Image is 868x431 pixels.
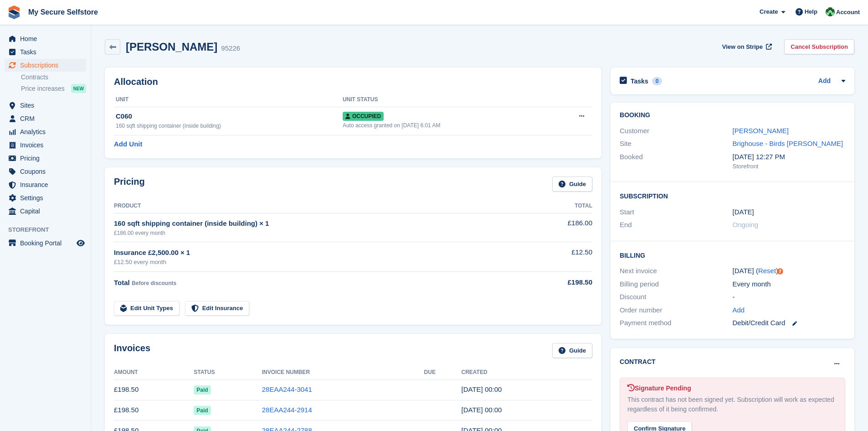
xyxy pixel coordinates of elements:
a: menu [5,125,86,138]
span: Analytics [20,125,75,138]
th: Product [114,199,527,213]
a: menu [5,46,86,58]
a: Guide [552,177,592,192]
div: £186.00 every month [114,229,527,237]
h2: Subscription [620,191,845,200]
div: [DATE] ( ) [733,266,845,276]
span: Insurance [20,178,75,191]
a: menu [5,152,86,165]
span: Sites [20,99,75,112]
h2: Contract [620,357,656,367]
span: Create [760,7,778,16]
span: Paid [194,406,211,415]
a: Add [818,76,831,87]
time: 2025-07-17 23:00:00 UTC [733,207,754,218]
div: Billing period [620,279,732,290]
span: View on Stripe [722,42,763,52]
a: Add [733,305,745,316]
a: Preview store [75,238,86,249]
div: Site [620,139,732,149]
a: 28EAA244-3041 [262,385,312,393]
div: Customer [620,126,732,136]
div: £198.50 [527,277,592,288]
div: 0 [652,77,663,85]
span: Coupons [20,165,75,178]
span: Invoices [20,139,75,151]
div: This contract has not been signed yet. Subscription will work as expected regardless of it being ... [627,395,837,414]
div: Discount [620,292,732,302]
a: Confirm Signature [627,419,692,427]
th: Created [462,365,592,380]
h2: Tasks [631,77,648,85]
h2: Pricing [114,177,145,192]
a: Add Unit [114,139,142,150]
div: Order number [620,305,732,316]
a: Cancel Subscription [784,39,854,54]
div: Auto access granted on [DATE] 6:01 AM [343,121,552,130]
span: Booking Portal [20,237,75,249]
th: Unit [114,93,343,107]
a: Reset [758,267,776,275]
span: Before discounts [132,280,176,286]
span: Subscriptions [20,59,75,72]
span: Occupied [343,112,384,121]
th: Unit Status [343,93,552,107]
div: Start [620,207,732,218]
a: [PERSON_NAME] [733,127,789,135]
img: Greg Allsopp [826,7,835,16]
span: CRM [20,112,75,125]
a: menu [5,32,86,45]
div: NEW [71,84,86,93]
div: Insurance £2,500.00 × 1 [114,248,527,258]
a: menu [5,165,86,178]
span: Storefront [8,225,91,234]
span: Settings [20,192,75,204]
h2: Booking [620,112,845,119]
div: 95226 [221,43,240,54]
h2: Allocation [114,77,592,87]
td: £198.50 [114,379,194,400]
div: Debit/Credit Card [733,318,845,328]
span: Total [114,279,130,286]
th: Total [527,199,592,213]
div: - [733,292,845,302]
td: £186.00 [527,213,592,242]
a: Guide [552,343,592,358]
a: Edit Insurance [185,301,250,316]
span: Price increases [21,84,65,93]
a: menu [5,139,86,151]
th: Invoice Number [262,365,424,380]
div: C060 [116,111,343,122]
a: View on Stripe [719,39,774,54]
a: menu [5,99,86,112]
a: menu [5,192,86,204]
a: My Secure Selfstore [25,5,102,20]
a: menu [5,237,86,249]
span: Pricing [20,152,75,165]
a: Brighouse - Birds [PERSON_NAME] [733,140,843,147]
div: [DATE] 12:27 PM [733,152,845,162]
h2: [PERSON_NAME] [126,41,217,53]
span: Help [805,7,817,16]
h2: Invoices [114,343,150,358]
span: Paid [194,385,211,395]
div: 160 sqft shipping container (inside building) [116,122,343,130]
div: Signature Pending [627,384,837,393]
span: Account [836,8,860,17]
a: menu [5,205,86,218]
div: Tooltip anchor [776,267,784,275]
img: stora-icon-8386f47178a22dfd0bd8f6a31ec36ba5ce8667c1dd55bd0f319d3a0aa187defe.svg [7,5,21,19]
span: Capital [20,205,75,218]
a: Price increases NEW [21,83,86,93]
div: End [620,220,732,230]
th: Status [194,365,262,380]
div: Booked [620,152,732,171]
div: Payment method [620,318,732,328]
td: £198.50 [114,400,194,421]
span: Home [20,32,75,45]
time: 2025-08-17 23:00:15 UTC [462,406,502,414]
a: Edit Unit Types [114,301,180,316]
div: £12.50 every month [114,258,527,267]
a: menu [5,59,86,72]
div: Next invoice [620,266,732,276]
